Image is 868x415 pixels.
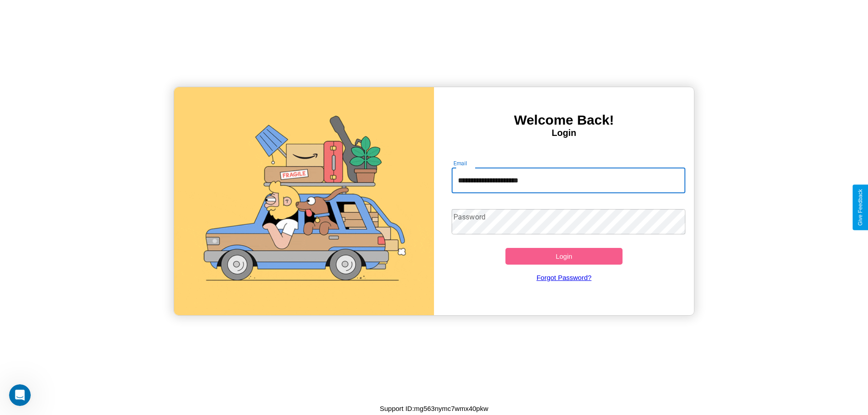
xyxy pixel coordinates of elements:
[434,128,694,138] h4: Login
[9,384,31,406] iframe: Intercom live chat
[434,112,694,128] h3: Welcome Back!
[174,87,434,315] img: gif
[447,265,681,290] a: Forgot Password?
[505,248,623,265] button: Login
[380,402,488,415] p: Support ID: mg563nymc7wmx40pkw
[857,189,863,226] div: Give Feedback
[453,159,467,167] label: Email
